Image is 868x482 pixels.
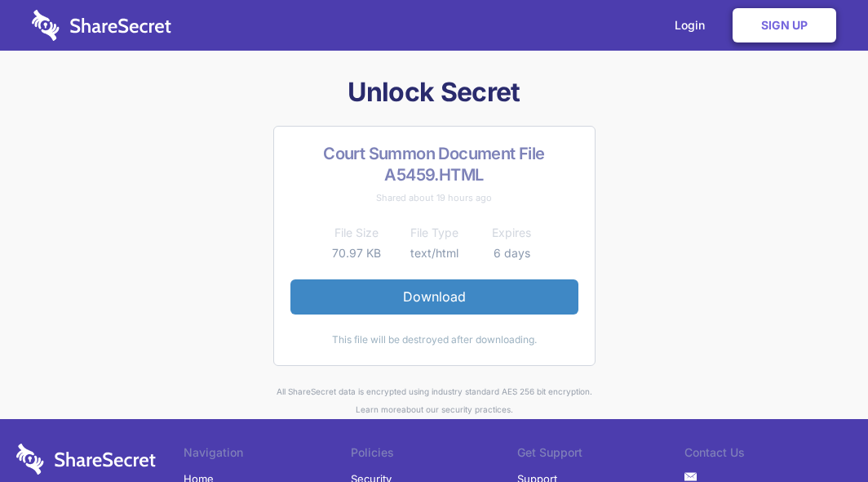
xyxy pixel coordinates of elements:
div: This file will be destroyed after downloading. [290,331,578,349]
h1: Unlock Secret [16,75,852,109]
a: Learn more [356,404,401,414]
li: Navigation [184,444,351,466]
th: File Type [396,223,473,243]
a: Sign Up [733,8,836,42]
td: 70.97 KB [318,243,396,263]
li: Get Support [517,444,684,466]
img: logo-wordmark-white-trans-d4663122ce5f474addd5e946df7df03e33cb6a1c49d2221995e7729f52c070b2.svg [32,10,171,41]
li: Contact Us [684,444,852,466]
div: All ShareSecret data is encrypted using industry standard AES 256 bit encryption. about our secur... [16,382,852,419]
td: 6 days [473,243,551,263]
div: Shared about 19 hours ago [290,189,578,207]
td: text/html [396,243,473,263]
h2: Court Summon Document File A5459.HTML [290,143,578,185]
img: logo-wordmark-white-trans-d4663122ce5f474addd5e946df7df03e33cb6a1c49d2221995e7729f52c070b2.svg [16,444,156,475]
th: Expires [473,223,551,243]
th: File Size [318,223,396,243]
li: Policies [351,444,518,466]
a: Download [290,279,578,314]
